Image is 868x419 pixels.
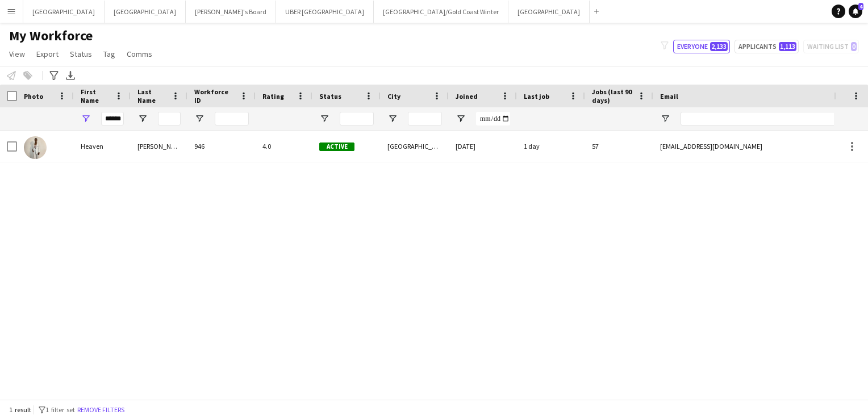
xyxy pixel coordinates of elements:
[319,92,341,100] span: Status
[75,404,127,416] button: Remove filters
[660,92,678,100] span: Email
[276,1,374,23] button: UBER [GEOGRAPHIC_DATA]
[101,112,124,125] input: First Name Filter Input
[381,131,449,162] div: [GEOGRAPHIC_DATA]
[524,92,549,100] span: Last job
[70,49,92,59] span: Status
[256,131,312,162] div: 4.0
[64,69,77,82] app-action-btn: Export XLSX
[592,87,633,104] span: Jobs (last 90 days)
[158,112,181,125] input: Last Name Filter Input
[99,47,120,61] a: Tag
[24,136,47,159] img: Heaven Johnson
[137,114,148,124] button: Open Filter Menu
[187,131,256,162] div: 946
[47,69,61,82] app-action-btn: Advanced filters
[194,114,205,124] button: Open Filter Menu
[387,114,398,124] button: Open Filter Menu
[456,114,466,124] button: Open Filter Menu
[186,1,276,23] button: [PERSON_NAME]'s Board
[374,1,508,23] button: [GEOGRAPHIC_DATA]/Gold Coast Winter
[849,5,862,18] a: 4
[81,87,110,104] span: First Name
[122,47,157,61] a: Comms
[65,47,97,61] a: Status
[9,49,25,59] span: View
[456,92,478,100] span: Joined
[779,42,796,51] span: 1,113
[23,1,105,23] button: [GEOGRAPHIC_DATA]
[24,92,43,100] span: Photo
[262,92,284,100] span: Rating
[449,131,517,162] div: [DATE]
[387,92,400,100] span: City
[735,40,799,53] button: Applicants1,113
[36,49,59,59] span: Export
[127,49,152,59] span: Comms
[131,131,187,162] div: [PERSON_NAME]
[476,112,510,125] input: Joined Filter Input
[585,131,653,162] div: 57
[660,114,670,124] button: Open Filter Menu
[81,114,91,124] button: Open Filter Menu
[215,112,249,125] input: Workforce ID Filter Input
[74,131,131,162] div: Heaven
[137,87,167,104] span: Last Name
[319,143,354,151] span: Active
[710,42,728,51] span: 2,133
[45,405,75,414] span: 1 filter set
[5,47,30,61] a: View
[673,40,730,53] button: Everyone2,133
[103,49,115,59] span: Tag
[194,87,235,104] span: Workforce ID
[9,27,93,44] span: My Workforce
[32,47,63,61] a: Export
[408,112,442,125] input: City Filter Input
[105,1,186,23] button: [GEOGRAPHIC_DATA]
[508,1,590,23] button: [GEOGRAPHIC_DATA]
[517,131,585,162] div: 1 day
[340,112,374,125] input: Status Filter Input
[319,114,329,124] button: Open Filter Menu
[858,3,863,10] span: 4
